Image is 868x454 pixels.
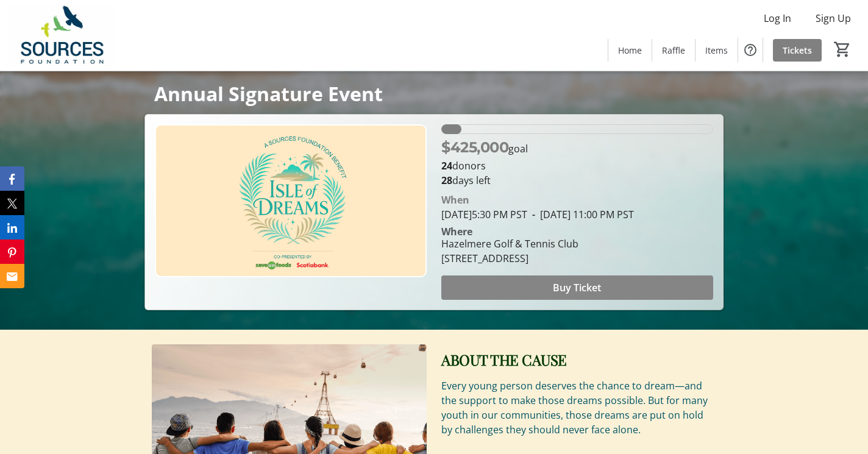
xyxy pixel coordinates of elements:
span: [DATE] 11:00 PM PST [527,208,634,221]
a: Tickets [773,39,822,62]
span: Items [705,44,728,57]
button: Log In [754,9,801,28]
span: Log In [764,11,791,26]
button: Sign Up [806,9,861,28]
div: 7.507992941176471% of fundraising goal reached [441,124,713,134]
p: donors [441,158,713,173]
button: Buy Ticket [441,275,713,300]
img: Sources Foundation's Logo [7,5,116,66]
img: Campaign CTA Media Photo [155,124,427,277]
span: Buy Ticket [553,280,601,295]
span: 28 [441,174,452,187]
button: Cart [831,38,853,60]
span: Sign Up [816,11,851,26]
a: Items [695,39,738,62]
p: days left [441,173,713,188]
span: Raffle [662,44,685,57]
div: Where [441,227,472,236]
div: Hazelmere Golf & Tennis Club [441,236,578,251]
b: 24 [441,159,452,172]
span: [DATE] 5:30 PM PST [441,208,527,221]
a: Raffle [652,39,695,62]
span: Every young person deserves the chance to dream—and the support to make those dreams possible. Bu... [441,379,708,436]
p: goal [441,137,528,158]
span: Tickets [783,44,812,57]
span: - [527,208,540,221]
span: ABOUT THE CAUSE [441,350,567,369]
a: Home [608,39,652,62]
p: Annual Signature Event [154,83,713,104]
div: [STREET_ADDRESS] [441,251,578,266]
span: $425,000 [441,138,508,156]
div: When [441,193,469,207]
button: Help [738,38,763,62]
span: Home [618,44,642,57]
